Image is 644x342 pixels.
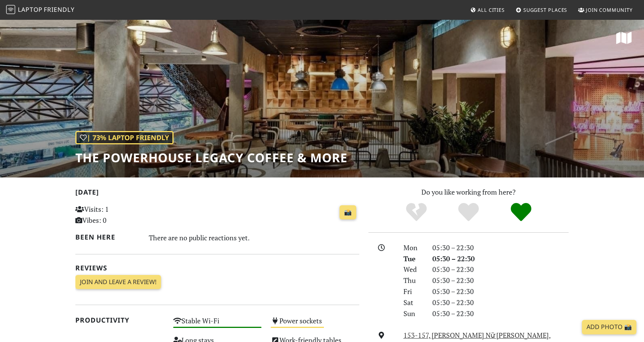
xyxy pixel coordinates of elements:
[428,297,573,308] div: 05:30 – 22:30
[399,242,428,253] div: Mon
[523,6,567,13] span: Suggest Places
[75,316,164,324] h2: Productivity
[442,202,495,223] div: Yes
[586,6,633,13] span: Join Community
[399,264,428,275] div: Wed
[399,286,428,297] div: Fri
[495,202,547,223] div: Definitely!
[428,253,573,264] div: 05:30 – 22:30
[399,297,428,308] div: Sat
[6,3,75,17] a: LaptopFriendly LaptopFriendly
[169,315,266,334] div: Stable Wi-Fi
[513,3,571,17] a: Suggest Places
[149,232,360,244] div: There are no public reactions yet.
[399,253,428,264] div: Tue
[75,264,359,272] h2: Reviews
[428,275,573,286] div: 05:30 – 22:30
[75,131,174,144] div: | 73% Laptop Friendly
[399,275,428,286] div: Thu
[340,205,356,220] a: 📸
[75,204,164,226] p: Visits: 1 Vibes: 0
[75,233,140,241] h2: Been here
[428,264,573,275] div: 05:30 – 22:30
[368,187,569,198] p: Do you like working from here?
[399,308,428,319] div: Sun
[478,6,505,13] span: All Cities
[6,5,15,14] img: LaptopFriendly
[75,188,359,199] h2: [DATE]
[467,3,508,17] a: All Cities
[428,286,573,297] div: 05:30 – 22:30
[582,320,636,334] a: Add Photo 📸
[428,308,573,319] div: 05:30 – 22:30
[44,5,74,14] span: Friendly
[75,150,348,165] h1: THE POWERHOUSE LEGACY COFFEE & MORE
[75,275,161,289] a: Join and leave a review!
[390,202,443,223] div: No
[18,5,43,14] span: Laptop
[266,315,364,334] div: Power sockets
[428,242,573,253] div: 05:30 – 22:30
[575,3,636,17] a: Join Community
